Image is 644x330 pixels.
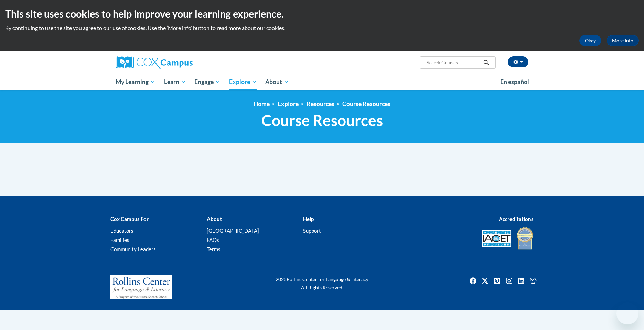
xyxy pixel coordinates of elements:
b: About [207,216,222,222]
img: Instagram icon [504,275,515,286]
img: Rollins Center for Language & Literacy - A Program of the Atlanta Speech School [110,275,172,299]
a: Families [110,237,129,243]
span: 2025 [276,276,287,282]
b: Accreditations [499,216,534,222]
img: Pinterest icon [492,275,503,286]
a: Cox Campus [116,56,246,69]
a: More Info [607,35,639,46]
a: Community Leaders [110,246,156,252]
a: Support [303,227,321,234]
a: Educators [110,227,133,234]
a: My Learning [111,74,160,90]
a: En español [496,75,534,89]
a: Home [254,100,270,107]
a: [GEOGRAPHIC_DATA] [207,227,259,234]
a: Pinterest [492,275,503,286]
a: About [261,74,293,90]
button: Account Settings [508,56,528,67]
a: Facebook [468,275,479,286]
span: Explore [229,78,257,86]
a: Explore [278,100,299,107]
a: Course Resources [342,100,390,107]
span: Course Resources [261,111,383,129]
img: Cox Campus [116,56,193,69]
span: My Learning [116,78,155,86]
img: IDA® Accredited [516,226,534,251]
span: About [265,78,289,86]
img: Accredited IACET® Provider [482,230,511,247]
a: Twitter [480,275,491,286]
img: Facebook group icon [528,275,539,286]
a: Facebook Group [528,275,539,286]
a: Learn [160,74,190,90]
a: Terms [207,246,221,252]
b: Cox Campus For [110,216,149,222]
input: Search Courses [426,58,481,67]
div: Rollins Center for Language & Literacy All Rights Reserved. [250,275,394,292]
a: Linkedin [516,275,527,286]
a: FAQs [207,237,219,243]
div: Main menu [105,74,539,90]
button: Search [481,58,491,67]
a: Engage [190,74,225,90]
button: Okay [579,35,601,46]
img: Facebook icon [468,275,479,286]
span: Learn [164,78,186,86]
b: Help [303,216,314,222]
span: En español [500,78,529,85]
a: Instagram [504,275,515,286]
iframe: Button to launch messaging window [616,302,638,324]
img: Twitter icon [480,275,491,286]
p: By continuing to use the site you agree to our use of cookies. Use the ‘More info’ button to read... [5,24,639,32]
span: Engage [194,78,220,86]
h2: This site uses cookies to help improve your learning experience. [5,7,639,21]
a: Explore [225,74,261,90]
a: Resources [307,100,334,107]
img: LinkedIn icon [516,275,527,286]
